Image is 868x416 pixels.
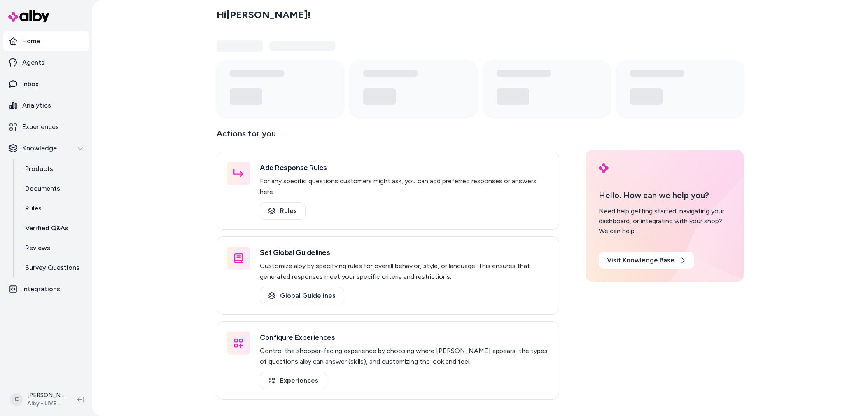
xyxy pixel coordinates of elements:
[25,243,50,253] p: Reviews
[22,122,59,132] p: Experiences
[25,263,79,273] p: Survey Questions
[260,202,306,220] a: Rules
[3,138,89,158] button: Knowledge
[260,332,549,343] h3: Configure Experiences
[17,258,89,278] a: Survey Questions
[22,79,39,89] p: Inbox
[3,53,89,72] a: Agents
[3,279,89,299] a: Integrations
[17,159,89,179] a: Products
[599,206,730,236] div: Need help getting started, navigating your dashboard, or integrating with your shop? We can help.
[260,287,344,304] a: Global Guidelines
[260,162,549,173] h3: Add Response Rules
[217,127,559,147] p: Actions for you
[22,58,44,68] p: Agents
[17,218,89,238] a: Verified Q&As
[22,100,51,110] p: Analytics
[3,74,89,94] a: Inbox
[260,261,549,282] p: Customize alby by specifying rules for overall behavior, style, or language. This ensures that ge...
[22,36,40,46] p: Home
[10,393,23,406] span: C
[3,96,89,115] a: Analytics
[599,189,730,201] p: Hello. How can we help you?
[599,252,694,269] a: Visit Knowledge Base
[22,284,60,294] p: Integrations
[17,179,89,199] a: Documents
[260,346,549,367] p: Control the shopper-facing experience by choosing where [PERSON_NAME] appears, the types of quest...
[260,372,327,389] a: Experiences
[25,164,53,174] p: Products
[260,176,549,197] p: For any specific questions customers might ask, you can add preferred responses or answers here.
[5,386,71,413] button: C[PERSON_NAME]Alby - LIVE on [DOMAIN_NAME]
[25,223,68,233] p: Verified Q&As
[22,143,57,153] p: Knowledge
[3,31,89,51] a: Home
[217,9,310,21] h2: Hi [PERSON_NAME] !
[17,199,89,218] a: Rules
[3,117,89,137] a: Experiences
[599,163,609,173] img: alby Logo
[27,400,64,408] span: Alby - LIVE on [DOMAIN_NAME]
[25,203,42,213] p: Rules
[8,10,49,22] img: alby Logo
[25,184,60,194] p: Documents
[27,391,64,400] p: [PERSON_NAME]
[260,247,549,258] h3: Set Global Guidelines
[17,238,89,258] a: Reviews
